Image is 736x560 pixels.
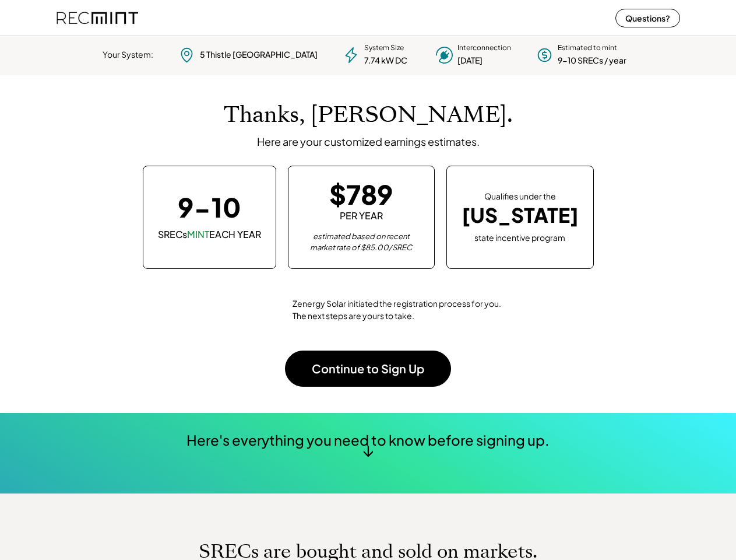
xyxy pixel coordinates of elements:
[293,297,502,322] div: Zenergy Solar initiated the registration process for you. The next steps are yours to take.
[462,204,579,228] div: [US_STATE]
[186,430,550,450] div: Here's everything you need to know before signing up.
[103,49,153,61] div: Your System:
[364,43,404,53] div: System Size
[178,194,241,220] div: 9-10
[558,43,617,53] div: Estimated to mint
[224,101,513,129] h1: Thanks, [PERSON_NAME].
[303,231,420,254] div: estimated based on recent market rate of $85.00/SREC
[457,55,483,66] div: [DATE]
[329,181,393,207] div: $789
[257,135,480,148] div: Here are your customized earnings estimates.
[57,2,138,33] img: recmint-logotype%403x%20%281%29.jpeg
[200,49,318,61] div: 5 Thistle [GEOGRAPHIC_DATA]
[362,441,374,459] div: ↓
[484,191,556,202] div: Qualifies under the
[187,228,209,240] font: MINT
[340,209,383,222] div: PER YEAR
[285,351,451,387] button: Continue to Sign Up
[558,55,626,66] div: 9-10 SRECs / year
[158,228,261,241] div: SRECs EACH YEAR
[364,55,407,66] div: 7.74 kW DC
[474,230,565,244] div: state incentive program
[615,9,680,27] button: Questions?
[234,286,281,333] img: yH5BAEAAAAALAAAAAABAAEAAAIBRAA7
[457,43,511,53] div: Interconnection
